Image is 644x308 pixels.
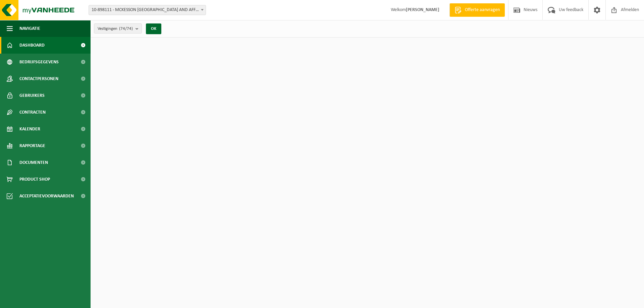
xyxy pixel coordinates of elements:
a: Offerte aanvragen [449,3,505,17]
span: Acceptatievoorwaarden [19,188,74,204]
span: 10-898111 - MCKESSON BELGIUM AND AFFILIATES [89,5,206,15]
span: Navigatie [19,20,40,37]
span: Dashboard [19,37,45,54]
span: Product Shop [19,171,50,188]
span: Contracten [19,104,46,121]
span: Rapportage [19,137,45,154]
button: Vestigingen(74/74) [94,23,142,34]
span: Bedrijfsgegevens [19,54,59,70]
strong: [PERSON_NAME] [406,7,439,12]
span: Contactpersonen [19,70,58,87]
span: Vestigingen [98,24,133,34]
span: Gebruikers [19,87,45,104]
span: Kalender [19,121,40,137]
button: OK [146,23,161,34]
span: 10-898111 - MCKESSON BELGIUM AND AFFILIATES [89,5,206,15]
span: Offerte aanvragen [463,7,501,13]
span: Documenten [19,154,48,171]
count: (74/74) [119,26,133,31]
